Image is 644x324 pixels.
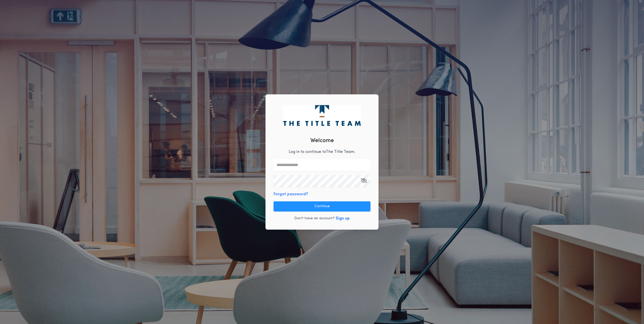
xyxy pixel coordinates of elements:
[289,149,355,155] p: Log in to continue to The Title Team .
[274,191,308,197] button: Forgot password?
[336,215,350,222] button: Sign up
[310,137,334,145] h2: Welcome
[274,201,370,211] button: Continue
[294,216,335,221] p: Don't have an account?
[283,105,361,126] img: logo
